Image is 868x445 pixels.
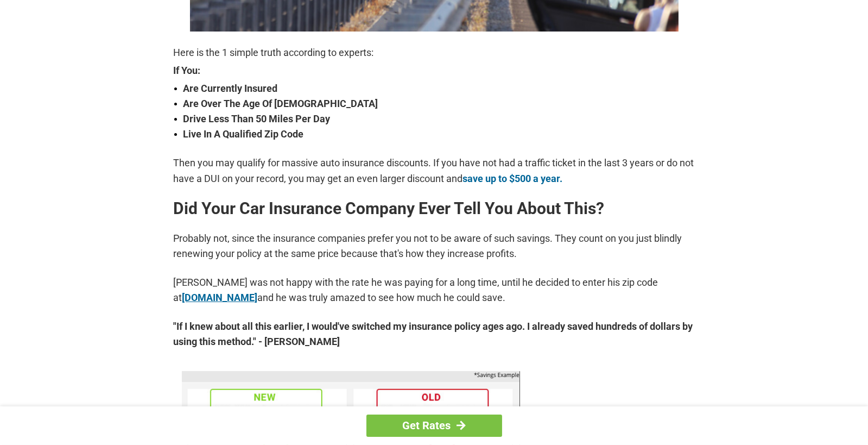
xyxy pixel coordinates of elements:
[174,319,695,349] strong: "If I knew about all this earlier, I would've switched my insurance policy ages ago. I already sa...
[183,96,695,111] strong: Are Over The Age Of [DEMOGRAPHIC_DATA]
[366,415,502,437] a: Get Rates
[183,111,695,127] strong: Drive Less Than 50 Miles Per Day
[174,200,695,217] h2: Did Your Car Insurance Company Ever Tell You About This?
[174,45,695,60] p: Here is the 1 simple truth according to experts:
[174,275,695,305] p: [PERSON_NAME] was not happy with the rate he was paying for a long time, until he decided to ente...
[174,155,695,186] p: Then you may qualify for massive auto insurance discounts. If you have not had a traffic ticket i...
[463,173,563,184] a: save up to $500 a year.
[183,81,695,96] strong: Are Currently Insured
[174,231,695,261] p: Probably not, since the insurance companies prefer you not to be aware of such savings. They coun...
[182,292,258,303] a: [DOMAIN_NAME]
[174,66,695,76] strong: If You:
[183,127,695,142] strong: Live In A Qualified Zip Code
